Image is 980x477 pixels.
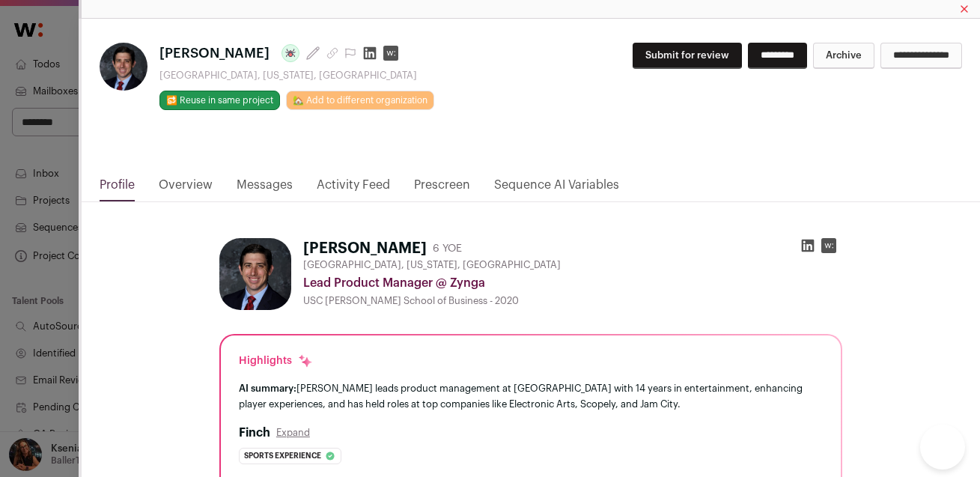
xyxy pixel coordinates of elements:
span: [GEOGRAPHIC_DATA], [US_STATE], [GEOGRAPHIC_DATA] [303,259,561,271]
div: Highlights [239,353,313,368]
div: [GEOGRAPHIC_DATA], [US_STATE], [GEOGRAPHIC_DATA] [159,70,434,82]
div: 6 YOE [433,241,462,256]
a: Sequence AI Variables [494,176,619,201]
a: Messages [237,176,293,201]
a: Activity Feed [317,176,390,201]
h2: Finch [239,424,270,442]
div: [PERSON_NAME] leads product management at [GEOGRAPHIC_DATA] with 14 years in entertainment, enhan... [239,380,823,412]
span: AI summary: [239,383,296,393]
span: Sports experience [244,449,321,464]
a: Profile [100,176,135,201]
h1: [PERSON_NAME] [303,238,427,259]
div: USC [PERSON_NAME] School of Business - 2020 [303,295,842,307]
a: Overview [159,176,213,201]
button: 🔂 Reuse in same project [159,91,280,110]
button: Archive [813,43,874,69]
a: 🏡 Add to different organization [286,91,434,110]
div: Lead Product Manager @ Zynga [303,274,842,292]
button: Submit for review [633,43,742,69]
img: 25e732782cf7a410e578e45803c4951de0e25d03d426383af8da953b7c223f78.jpg [219,238,291,310]
iframe: Help Scout Beacon - Open [920,425,965,470]
button: Expand [276,427,310,439]
a: Prescreen [414,176,470,201]
span: [PERSON_NAME] [159,43,270,64]
img: 25e732782cf7a410e578e45803c4951de0e25d03d426383af8da953b7c223f78.jpg [100,43,147,91]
